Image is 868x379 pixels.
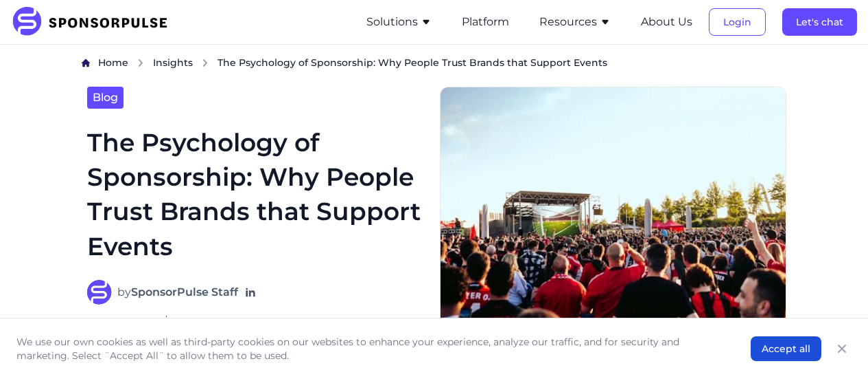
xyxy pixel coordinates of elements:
button: Login [709,8,766,36]
a: Login [709,16,766,28]
span: Insights [153,56,193,69]
a: Insights [153,56,193,70]
a: About Us [641,16,692,28]
button: Let's chat [782,8,857,36]
a: Home [98,56,128,70]
img: SponsorPulse [11,7,178,37]
img: chevron right [201,58,209,67]
p: We use our own cookies as well as third-party cookies on our websites to enhance your experience,... [16,335,723,362]
img: SponsorPulse Staff [87,280,112,305]
a: Platform [462,16,509,28]
strong: SponsorPulse Staff [131,285,238,299]
span: 4 mins read [87,316,150,332]
iframe: Chat Widget [799,313,868,379]
span: [DATE] [183,316,220,332]
a: Follow on LinkedIn [244,285,257,299]
img: Sebastian Pociecha courtesy of Unsplash [440,87,787,360]
button: About Us [641,14,692,30]
button: Platform [462,14,509,30]
span: Home [98,56,128,69]
h1: The Psychology of Sponsorship: Why People Trust Brands that Support Events [87,125,423,264]
img: chevron right [137,58,145,67]
button: Resources [539,14,611,30]
a: Let's chat [782,16,857,28]
a: Blog [87,87,124,109]
span: by [117,284,238,301]
img: Home [82,58,90,67]
button: Accept all [751,336,821,361]
button: Solutions [366,14,432,30]
span: The Psychology of Sponsorship: Why People Trust Brands that Support Events [218,56,607,69]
